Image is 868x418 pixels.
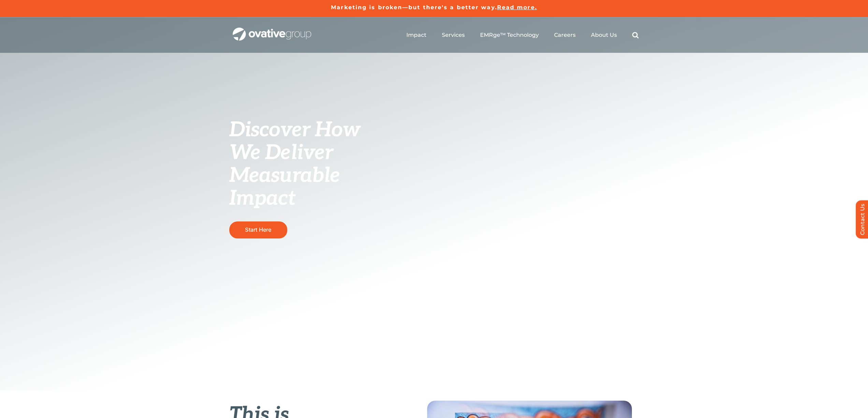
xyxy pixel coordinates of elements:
a: Impact [406,32,426,38]
a: Search [632,32,639,38]
a: Services [442,32,465,38]
a: Marketing is broken—but there's a better way. [331,4,497,11]
a: OG_Full_horizontal_WHT [233,27,311,33]
a: About Us [591,32,617,38]
a: Start Here [229,221,287,238]
nav: Menu [406,24,639,46]
a: EMRge™ Technology [480,32,539,38]
span: Start Here [245,226,271,233]
a: Careers [554,32,576,38]
a: Read more. [497,4,537,11]
span: We Deliver Measurable Impact [229,141,340,211]
span: Discover How [229,118,360,142]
